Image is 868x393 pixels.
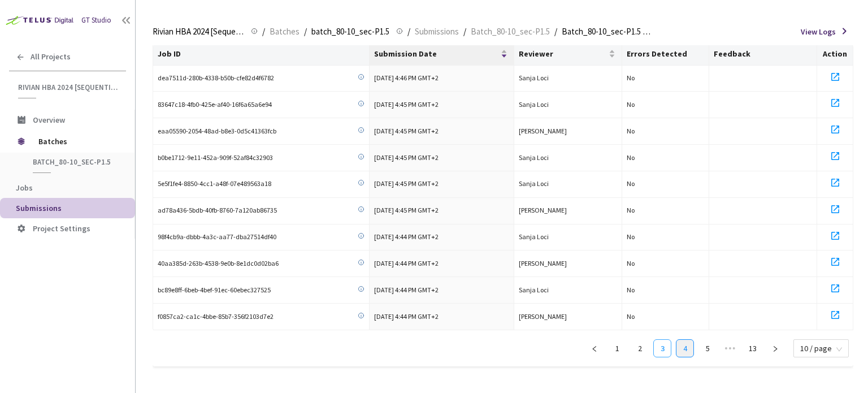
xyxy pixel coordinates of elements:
[158,232,276,243] span: 98f4cb9a-dbbb-4a3c-aa77-dba27514df40
[744,340,761,357] a: 13
[158,205,277,216] span: ad78a436-5bdb-40fb-8760-7a120ab86735
[33,223,90,234] span: Project Settings
[16,203,62,213] span: Submissions
[519,206,567,214] span: [PERSON_NAME]
[33,115,65,125] span: Overview
[519,74,549,82] span: Sanja Loci
[267,25,302,37] a: Batches
[627,312,635,321] span: No
[609,340,626,357] a: 1
[158,73,274,84] span: dea7511d-280b-4338-b50b-cfe82d4f6782
[766,339,784,357] li: Next Page
[721,339,739,357] li: Next 5 Pages
[153,25,244,38] span: Rivian HBA 2024 [Sequential]
[304,25,307,38] li: /
[627,286,635,294] span: No
[374,100,439,109] span: [DATE] 4:45 PM GMT+2
[793,339,849,353] div: Page Size
[627,259,635,267] span: No
[374,153,439,162] span: [DATE] 4:45 PM GMT+2
[471,25,550,38] span: Batch_80-10_sec-P1.5
[585,339,604,357] button: left
[627,179,635,188] span: No
[33,157,116,167] span: batch_80-10_sec-P1.5
[721,339,739,357] span: •••
[374,206,439,214] span: [DATE] 4:45 PM GMT+2
[699,340,716,357] a: 5
[800,340,842,357] span: 10 / page
[374,49,498,58] span: Submission Date
[463,25,466,38] li: /
[627,153,635,162] span: No
[591,346,598,352] span: left
[374,259,439,267] span: [DATE] 4:44 PM GMT+2
[468,25,552,37] a: Batch_80-10_sec-P1.5
[744,339,762,357] li: 13
[374,179,439,188] span: [DATE] 4:45 PM GMT+2
[653,339,671,357] li: 3
[519,127,567,135] span: [PERSON_NAME]
[262,25,265,38] li: /
[158,100,272,110] span: 83647c18-4fb0-425e-af40-16f6a65a6e94
[654,340,671,357] a: 3
[158,285,271,296] span: bc89e8ff-6beb-4bef-91ec-60ebec327525
[38,130,116,153] span: Batches
[158,258,279,269] span: 40aa385d-263b-4538-9e0b-8e1dc0d02ba6
[709,43,818,66] th: Feedback
[608,339,626,357] li: 1
[158,179,271,189] span: 5e5f1fe4-8850-4cc1-a48f-07e489563a18
[631,339,649,357] li: 2
[519,153,549,162] span: Sanja Loci
[622,43,709,66] th: Errors Detected
[801,26,836,37] span: View Logs
[519,49,607,58] span: Reviewer
[158,126,276,137] span: eaa05590-2054-48ad-b8e3-0d5c41363fcb
[270,25,300,38] span: Batches
[519,312,567,321] span: [PERSON_NAME]
[627,127,635,135] span: No
[519,232,549,241] span: Sanja Loci
[158,312,274,322] span: f0857ca2-ca1c-4bbe-85b7-356f2103d7e2
[16,183,33,193] span: Jobs
[698,339,717,357] li: 5
[158,153,273,163] span: b0be1712-9e11-452a-909f-52af84c32903
[31,52,71,62] span: All Projects
[631,340,648,357] a: 2
[413,25,461,37] a: Submissions
[554,25,557,38] li: /
[627,100,635,109] span: No
[817,43,853,66] th: Action
[18,83,119,92] span: Rivian HBA 2024 [Sequential]
[407,25,410,38] li: /
[519,100,549,109] span: Sanja Loci
[627,206,635,214] span: No
[374,127,439,135] span: [DATE] 4:45 PM GMT+2
[374,74,439,82] span: [DATE] 4:46 PM GMT+2
[585,339,604,357] li: Previous Page
[374,232,439,241] span: [DATE] 4:44 PM GMT+2
[562,25,653,38] span: Batch_80-10_sec-P1.5 QC - [DATE]
[374,286,439,294] span: [DATE] 4:44 PM GMT+2
[311,25,389,38] span: batch_80-10_sec-P1.5
[519,259,567,267] span: [PERSON_NAME]
[772,346,779,352] span: right
[676,339,694,357] li: 4
[519,179,549,188] span: Sanja Loci
[519,286,549,294] span: Sanja Loci
[415,25,459,38] span: Submissions
[81,15,111,26] div: GT Studio
[676,340,693,357] a: 4
[374,312,439,321] span: [DATE] 4:44 PM GMT+2
[514,43,623,66] th: Reviewer
[627,74,635,82] span: No
[153,43,370,66] th: Job ID
[627,232,635,241] span: No
[766,339,784,357] button: right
